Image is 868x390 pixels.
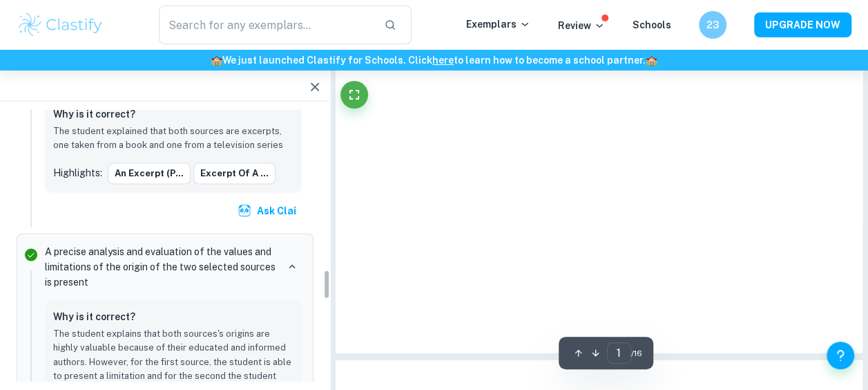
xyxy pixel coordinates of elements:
button: UPGRADE NOW [754,12,851,37]
p: Review [558,18,605,33]
span: 🏫 [646,55,657,66]
svg: Correct [23,247,39,263]
span: 🏫 [211,55,222,66]
button: 23 [699,11,726,39]
img: Clastify logo [17,11,104,39]
button: Ask Clai [235,198,302,223]
input: Search for any exemplars... [159,6,374,44]
h6: 23 [705,17,721,32]
a: here [432,55,454,66]
h6: Why is it correct? [53,106,135,122]
img: clai.svg [238,204,251,218]
p: Highlights: [53,165,102,180]
h6: Why is it correct? [53,309,135,324]
p: A precise analysis and evaluation of the values and limitations of the origin of the two selected... [45,244,277,290]
button: Report mistake/confusion [287,313,293,320]
button: Help and Feedback [827,342,854,369]
button: Fullscreen [340,81,368,109]
p: The student explained that both sources are excerpts, one taken from a book and one from a televi... [53,124,293,153]
a: Schools [633,19,671,30]
button: Report mistake/confusion [287,111,293,118]
h6: We just launched Clastify for Schools. Click to learn how to become a school partner. [3,53,865,68]
span: / 16 [631,347,642,360]
button: an excerpt (p... [108,163,191,184]
p: Exemplars [466,17,530,32]
button: excerpt of a ... [193,163,276,184]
